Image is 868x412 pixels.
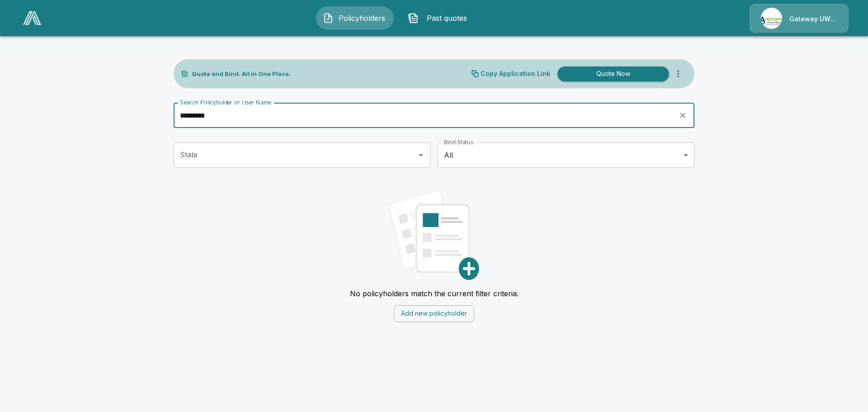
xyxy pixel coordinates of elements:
[180,99,271,106] label: Search Policyholder or User Name
[323,13,334,24] img: Policyholders Icon
[669,65,687,83] button: more
[676,109,689,122] button: clear search
[408,13,419,24] img: Past quotes Icon
[481,71,550,77] p: Copy Application Link
[444,138,473,146] label: Bind Status
[554,66,669,81] a: Quote Now
[192,71,291,77] p: Quote and Bind. All in One Place.
[557,66,669,81] button: Quote Now
[422,13,472,24] span: Past quotes
[438,142,694,168] div: All
[415,149,427,161] button: Open
[316,6,394,30] button: Policyholders IconPolicyholders
[401,6,479,30] button: Past quotes IconPast quotes
[350,289,519,298] p: No policyholders match the current filter criteria.
[394,308,474,317] a: Add new policyholder
[23,11,41,25] img: AA Logo
[337,13,387,24] span: Policyholders
[394,305,474,322] button: Add new policyholder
